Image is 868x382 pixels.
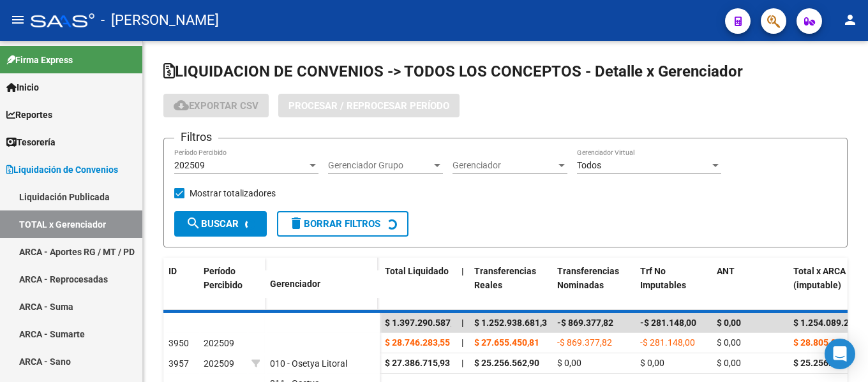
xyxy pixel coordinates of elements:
span: $ 0,00 [717,318,741,328]
span: $ 28.805.976,63 [793,337,858,348]
span: Liquidación de Convenios [6,163,118,177]
span: $ 0,00 [717,358,741,368]
span: $ 0,00 [640,358,664,368]
span: -$ 869.377,82 [557,318,613,328]
span: Tesorería [6,135,56,149]
span: $ 1.252.938.681,37 [474,318,552,328]
span: 010 - Osetya Litoral [270,358,347,369]
span: | [461,337,463,348]
span: $ 1.397.290.587,14 [385,318,463,328]
mat-icon: menu [10,12,26,27]
span: Borrar Filtros [288,218,380,230]
button: Borrar Filtros [277,211,408,237]
span: 3957 [168,358,189,369]
span: $ 28.746.283,55 [385,337,450,348]
span: -$ 281.148,00 [640,318,696,328]
span: ANT [717,266,735,276]
span: Exportar CSV [174,100,258,112]
span: LIQUIDACION DE CONVENIOS -> TODOS LOS CONCEPTOS - Detalle x Gerenciador [163,62,743,80]
span: Todos [577,160,601,170]
span: $ 25.256.562,90 [793,358,858,368]
button: Buscar [174,211,267,237]
span: Firma Express [6,53,73,67]
span: 202509 [174,160,205,170]
span: Gerenciador [270,279,320,289]
datatable-header-cell: Transferencias Reales [469,258,552,314]
span: Transferencias Nominadas [557,266,619,291]
mat-icon: delete [288,216,304,231]
mat-icon: person [842,12,858,27]
span: Inicio [6,80,39,94]
span: Transferencias Reales [474,266,536,291]
span: 202509 [204,358,234,369]
span: $ 0,00 [557,358,581,368]
span: 202509 [204,338,234,348]
button: Procesar / Reprocesar período [278,94,460,117]
datatable-header-cell: Transferencias Nominadas [552,258,635,314]
span: Gerenciador Grupo [328,160,431,171]
datatable-header-cell: ANT [712,258,788,314]
span: Gerenciador [453,160,556,171]
span: $ 25.256.562,90 [474,358,539,368]
datatable-header-cell: Total Liquidado [380,258,456,314]
datatable-header-cell: ID [163,258,198,311]
div: Open Intercom Messenger [825,339,855,369]
button: Exportar CSV [163,94,269,117]
mat-icon: cloud_download [174,98,189,113]
span: -$ 281.148,00 [640,337,695,348]
span: Total Liquidado [385,266,449,276]
datatable-header-cell: | [456,258,469,314]
span: Período Percibido [204,266,243,291]
h3: Filtros [174,128,218,146]
span: Total x ARCA (imputable) [793,266,846,291]
span: ID [168,266,177,276]
span: -$ 869.377,82 [557,337,612,348]
span: $ 27.386.715,93 [385,358,450,368]
span: Trf No Imputables [640,266,686,291]
span: Mostrar totalizadores [190,186,276,201]
span: $ 0,00 [717,337,741,348]
span: | [461,358,463,368]
span: Procesar / Reprocesar período [288,100,449,112]
span: 3950 [168,338,189,348]
span: $ 27.655.450,81 [474,337,539,348]
span: Buscar [186,218,239,230]
span: Reportes [6,108,52,122]
span: | [461,266,464,276]
mat-icon: search [186,216,201,231]
span: | [461,318,464,328]
datatable-header-cell: Período Percibido [198,258,246,311]
span: - [PERSON_NAME] [101,6,219,34]
datatable-header-cell: Gerenciador [265,270,380,298]
datatable-header-cell: Trf No Imputables [635,258,712,314]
